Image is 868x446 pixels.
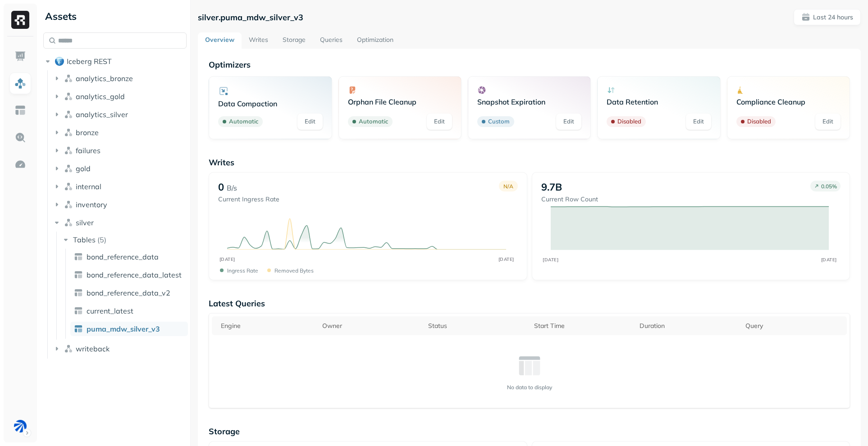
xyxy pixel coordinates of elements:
p: Automatic [229,117,258,126]
div: Assets [43,9,187,23]
tspan: [DATE] [543,257,558,262]
span: Tables [73,235,96,244]
a: Edit [556,114,581,130]
span: current_latest [87,306,133,315]
p: N/A [503,183,513,190]
span: inventory [76,200,107,209]
img: Assets [14,77,26,89]
a: Writes [242,32,275,49]
a: Queries [313,32,350,49]
img: namespace [64,164,73,173]
div: Status [428,320,525,331]
div: Engine [221,320,313,331]
a: Edit [815,114,841,130]
button: Last 24 hours [794,9,861,25]
button: Iceberg REST [43,54,187,68]
span: analytics_bronze [76,74,133,83]
button: internal [52,179,187,194]
a: Edit [427,114,452,130]
button: inventory [52,197,187,212]
div: Query [745,320,842,331]
span: analytics_gold [76,92,125,101]
a: Storage [275,32,313,49]
button: Tables(5) [61,232,187,247]
span: silver [76,218,94,227]
img: Optimization [14,159,26,170]
p: Current Ingress Rate [218,195,279,204]
tspan: [DATE] [821,257,836,262]
img: root [55,57,64,66]
span: bond_reference_data_latest [87,270,182,279]
span: bronze [76,128,99,137]
img: namespace [64,92,73,101]
span: bond_reference_data [87,252,159,261]
p: silver.puma_mdw_silver_v3 [198,12,303,23]
span: Iceberg REST [67,57,112,66]
img: namespace [64,74,73,83]
div: Start Time [534,320,631,331]
p: Data Retention [607,97,711,106]
button: gold [52,161,187,176]
button: analytics_gold [52,89,187,104]
img: table [74,288,83,297]
p: Ingress Rate [227,267,258,274]
img: table [74,270,83,279]
p: B/s [227,182,237,193]
button: analytics_silver [52,107,187,122]
img: namespace [64,146,73,155]
a: bond_reference_data [70,250,188,264]
img: Ryft [11,11,29,29]
img: namespace [64,344,73,353]
img: namespace [64,110,73,119]
p: Disabled [747,117,771,126]
span: bond_reference_data_v2 [87,288,170,297]
button: silver [52,215,187,230]
span: failures [76,146,101,155]
img: Query Explorer [14,132,26,143]
a: current_latest [70,304,188,318]
p: Disabled [617,117,641,126]
span: analytics_silver [76,110,128,119]
img: table [74,324,83,333]
img: namespace [64,128,73,137]
img: Asset Explorer [14,105,26,116]
tspan: [DATE] [498,256,514,262]
a: bond_reference_data_v2 [70,286,188,300]
img: namespace [64,200,73,209]
p: Automatic [359,117,388,126]
div: Duration [640,320,736,331]
a: Edit [297,114,323,130]
span: writeback [76,344,110,353]
a: Edit [686,114,711,130]
div: Owner [322,320,419,331]
p: Compliance Cleanup [736,97,841,106]
p: Writes [209,157,850,168]
p: Last 24 hours [813,13,853,22]
span: puma_mdw_silver_v3 [87,324,160,333]
img: table [74,252,83,261]
p: 0 [218,181,224,193]
p: 9.7B [541,181,562,193]
p: Removed bytes [274,267,314,274]
p: Latest Queries [209,298,850,309]
tspan: [DATE] [219,256,235,262]
a: bond_reference_data_latest [70,268,188,282]
p: No data to display [507,384,552,391]
button: writeback [52,341,187,356]
p: Orphan File Cleanup [348,97,452,106]
span: gold [76,164,91,173]
button: bronze [52,125,187,140]
img: Dashboard [14,50,26,62]
img: table [74,306,83,315]
img: namespace [64,218,73,227]
a: Overview [198,32,242,49]
a: Optimization [350,32,401,49]
p: Custom [488,117,510,126]
p: 0.05 % [821,183,837,190]
p: Optimizers [209,59,850,70]
p: ( 5 ) [97,235,106,244]
img: namespace [64,182,73,191]
p: Snapshot Expiration [477,97,581,106]
button: analytics_bronze [52,71,187,86]
p: Data Compaction [218,99,322,108]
